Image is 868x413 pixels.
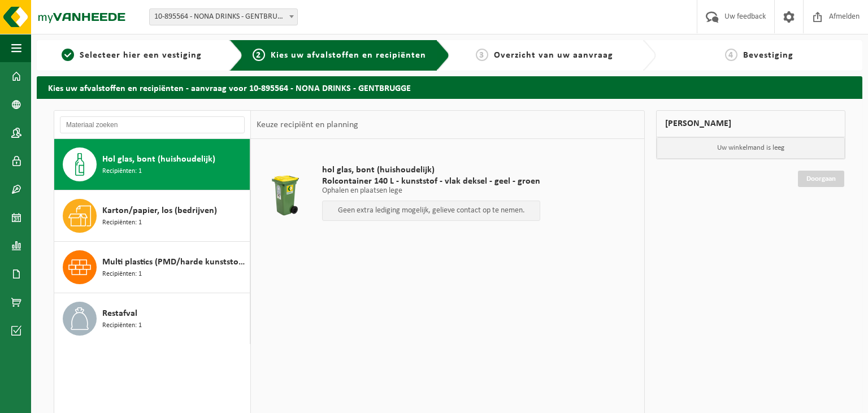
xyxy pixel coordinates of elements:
[42,49,220,62] a: 1Selecteer hier een vestiging
[54,190,250,242] button: Karton/papier, los (bedrijven) Recipiënten: 1
[322,176,540,187] span: Rolcontainer 140 L - kunststof - vlak deksel - geel - groen
[494,51,613,60] span: Overzicht van uw aanvraag
[476,49,488,61] span: 3
[322,187,540,195] p: Ophalen en plaatsen lege
[656,110,845,137] div: [PERSON_NAME]
[80,51,202,60] span: Selecteer hier een vestiging
[62,49,74,61] span: 1
[271,51,426,60] span: Kies uw afvalstoffen en recipiënten
[102,204,217,218] span: Karton/papier, los (bedrijven)
[102,320,142,331] span: Recipiënten: 1
[149,8,298,25] span: 10-895564 - NONA DRINKS - GENTBRUGGE
[54,242,250,293] button: Multi plastics (PMD/harde kunststoffen/spanbanden/EPS/folie naturel/folie gemengd) Recipiënten: 1
[743,51,793,60] span: Bevestiging
[102,307,137,320] span: Restafval
[150,9,297,25] span: 10-895564 - NONA DRINKS - GENTBRUGGE
[102,166,142,177] span: Recipiënten: 1
[328,207,534,215] p: Geen extra lediging mogelijk, gelieve contact op te nemen.
[253,49,265,61] span: 2
[251,111,364,139] div: Keuze recipiënt en planning
[54,293,250,344] button: Restafval Recipiënten: 1
[102,218,142,228] span: Recipiënten: 1
[798,171,844,187] a: Doorgaan
[725,49,737,61] span: 4
[657,137,845,159] p: Uw winkelmand is leeg
[102,255,247,269] span: Multi plastics (PMD/harde kunststoffen/spanbanden/EPS/folie naturel/folie gemengd)
[102,153,215,166] span: Hol glas, bont (huishoudelijk)
[54,139,250,190] button: Hol glas, bont (huishoudelijk) Recipiënten: 1
[322,164,540,176] span: hol glas, bont (huishoudelijk)
[37,76,862,98] h2: Kies uw afvalstoffen en recipiënten - aanvraag voor 10-895564 - NONA DRINKS - GENTBRUGGE
[60,116,245,133] input: Materiaal zoeken
[102,269,142,280] span: Recipiënten: 1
